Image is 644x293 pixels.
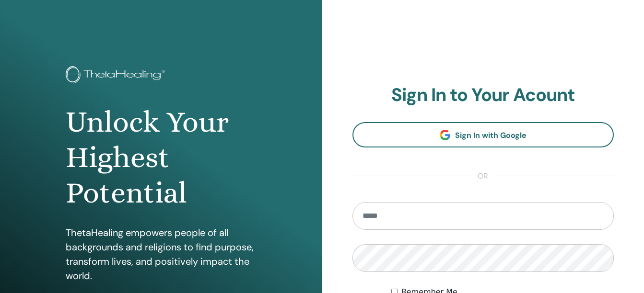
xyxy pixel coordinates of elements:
h2: Sign In to Your Acount [352,84,614,106]
h1: Unlock Your Highest Potential [66,104,257,211]
span: or [473,170,493,182]
a: Sign In with Google [352,122,614,147]
p: ThetaHealing empowers people of all backgrounds and religions to find purpose, transform lives, a... [66,225,257,283]
span: Sign In with Google [455,130,527,140]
